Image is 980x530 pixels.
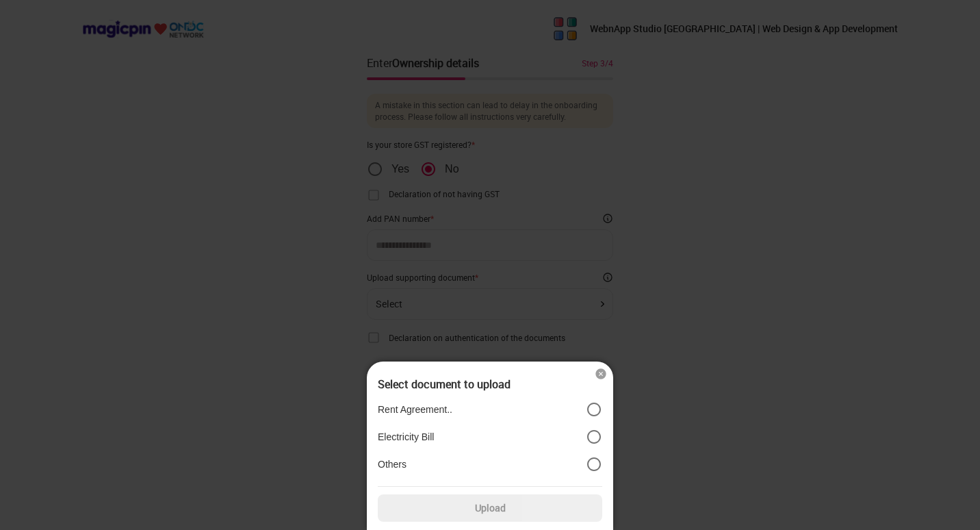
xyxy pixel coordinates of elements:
p: Electricity Bill [378,431,434,443]
p: Rent Agreement.. [378,403,452,416]
div: Select document to upload [378,378,602,390]
div: position [378,396,602,478]
p: Others [378,458,407,470]
img: cross_icon.7ade555c.svg [594,367,608,381]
